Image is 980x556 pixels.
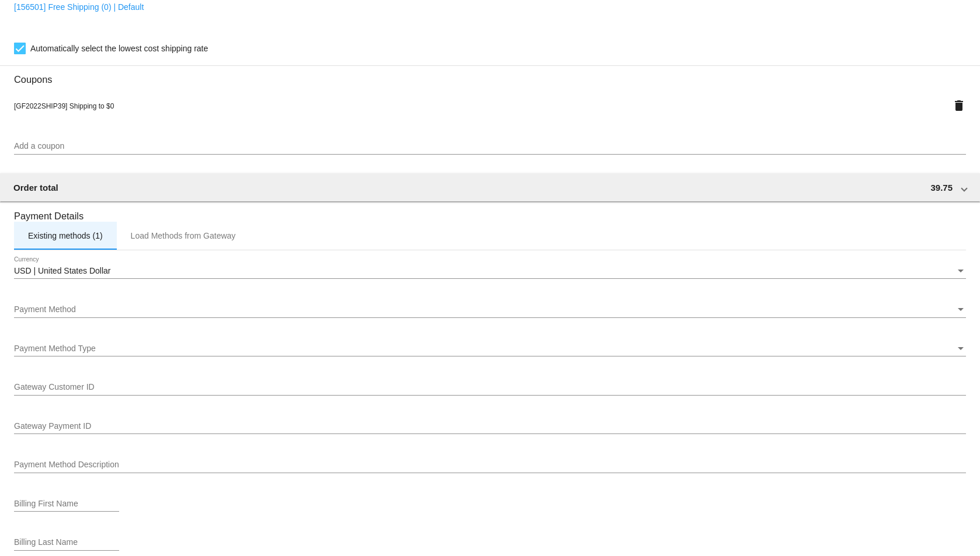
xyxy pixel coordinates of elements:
input: Payment Method Description [14,460,966,470]
a: [156501] Free Shipping (0) | Default [14,2,144,12]
input: Billing First Name [14,499,119,509]
mat-select: Payment Method [14,305,966,314]
span: Automatically select the lowest cost shipping rate [30,41,208,55]
span: 39.75 [930,183,953,193]
input: Billing Last Name [14,538,119,547]
mat-select: Currency [14,267,966,276]
span: Payment Method [14,305,76,314]
h3: Payment Details [14,202,966,222]
span: Payment Method Type [14,344,96,353]
span: USD | United States Dollar [14,266,110,275]
mat-select: Payment Method Type [14,344,966,354]
input: Gateway Customer ID [14,383,966,392]
div: Load Methods from Gateway [131,231,236,240]
span: Order total [13,183,58,193]
input: Add a coupon [14,142,966,151]
h3: Coupons [14,65,966,85]
div: Existing methods (1) [28,231,103,240]
input: Gateway Payment ID [14,422,966,431]
mat-icon: delete [952,99,966,113]
span: [GF2022SHIP39] Shipping to $0 [14,102,114,110]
